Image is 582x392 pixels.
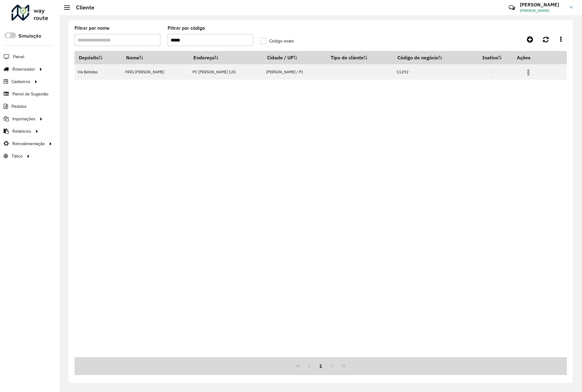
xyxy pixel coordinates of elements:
[18,32,41,40] label: Simulação
[326,51,393,64] th: Tipo de cliente
[122,51,189,64] th: Nome
[315,360,326,372] button: 1
[12,116,35,122] span: Importações
[12,103,27,110] span: Pedidos
[75,64,122,80] td: Via Bebidas
[12,153,23,159] span: Tático
[12,128,31,135] span: Relatórios
[12,91,48,97] span: Painel de Sugestão
[393,64,471,80] td: 11292
[75,51,122,64] th: Depósito
[513,51,549,64] th: Ações
[75,25,109,32] label: Filtrar por nome
[520,2,565,8] h3: [PERSON_NAME]
[393,51,471,64] th: Código de negócio
[12,141,45,147] span: Retroalimentação
[12,78,30,85] span: Cadastros
[12,66,35,72] span: Roteirizador
[505,1,518,14] a: Contato Rápido
[260,38,294,44] label: Código exato
[70,4,94,11] h2: Cliente
[263,64,326,80] td: [PERSON_NAME] / PI
[520,8,565,13] span: [PERSON_NAME]
[13,54,24,60] span: Painel
[472,51,513,64] th: Inativo
[122,64,189,80] td: FRIG [PERSON_NAME]
[189,51,263,64] th: Endereço
[189,64,263,80] td: PC [PERSON_NAME] 120
[168,25,205,32] label: Filtrar por código
[263,51,326,64] th: Cidade / UF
